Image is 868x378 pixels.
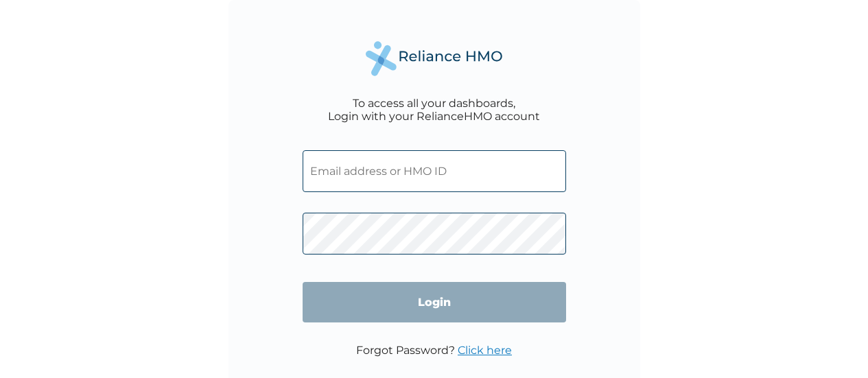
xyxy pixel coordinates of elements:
input: Email address or HMO ID [303,150,566,192]
p: Forgot Password? [356,344,512,357]
div: To access all your dashboards, Login with your RelianceHMO account [328,97,540,123]
input: Login [303,282,566,322]
img: Reliance Health's Logo [366,41,503,76]
a: Click here [458,344,512,357]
